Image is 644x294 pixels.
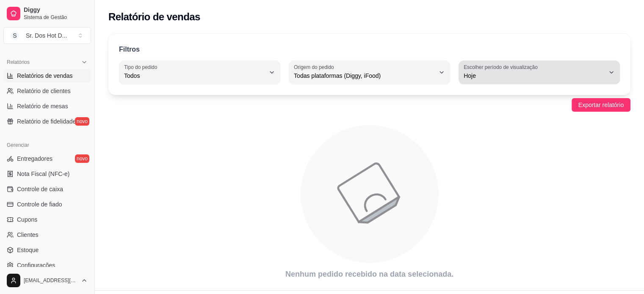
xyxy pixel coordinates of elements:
[24,277,77,284] span: [EMAIL_ADDRESS][DOMAIN_NAME]
[572,98,630,112] button: Exportar relatório
[464,63,540,71] label: Escolher período de visualização
[17,71,73,80] span: Relatórios de vendas
[464,71,605,80] span: Hoje
[294,63,337,71] label: Origem do pedido
[26,31,67,40] div: Sr. Dos Hot D ...
[3,198,91,211] a: Controle de fiado
[108,120,630,268] div: animation
[3,115,91,128] a: Relatório de fidelidadenovo
[108,268,630,280] article: Nenhum pedido recebido na data selecionada.
[17,246,39,254] span: Estoque
[3,3,91,24] a: DiggySistema de Gestão
[17,200,62,209] span: Controle de fiado
[3,99,91,113] a: Relatório de mesas
[3,182,91,196] a: Controle de caixa
[3,270,91,291] button: [EMAIL_ADDRESS][DOMAIN_NAME]
[3,138,91,152] div: Gerenciar
[17,102,68,110] span: Relatório de mesas
[17,117,76,126] span: Relatório de fidelidade
[3,243,91,257] a: Estoque
[24,6,88,14] span: Diggy
[3,69,91,82] a: Relatórios de vendas
[119,44,140,55] p: Filtros
[17,154,53,163] span: Entregadores
[578,100,624,110] span: Exportar relatório
[124,63,160,71] label: Tipo do pedido
[17,170,69,178] span: Nota Fiscal (NFC-e)
[3,167,91,181] a: Nota Fiscal (NFC-e)
[108,10,200,24] h2: Relatório de vendas
[3,228,91,242] a: Clientes
[3,27,91,44] button: Select a team
[119,60,280,84] button: Tipo do pedidoTodos
[3,152,91,165] a: Entregadoresnovo
[3,213,91,226] a: Cupons
[17,261,55,269] span: Configurações
[124,71,265,80] span: Todos
[17,215,37,224] span: Cupons
[24,14,88,21] span: Sistema de Gestão
[17,87,71,95] span: Relatório de clientes
[289,60,450,84] button: Origem do pedidoTodas plataformas (Diggy, iFood)
[294,71,435,80] span: Todas plataformas (Diggy, iFood)
[17,185,63,193] span: Controle de caixa
[7,59,30,66] span: Relatórios
[459,60,620,84] button: Escolher período de visualizaçãoHoje
[3,258,91,272] a: Configurações
[3,84,91,98] a: Relatório de clientes
[17,231,39,239] span: Clientes
[11,31,19,40] span: S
